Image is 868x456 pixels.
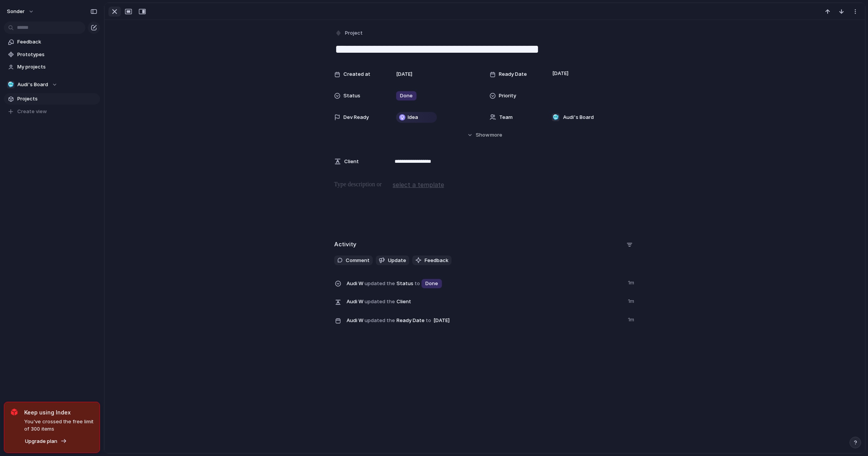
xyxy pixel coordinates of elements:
h2: Activity [334,240,357,249]
span: Done [400,92,413,100]
button: Upgrade plan [23,436,69,447]
span: Done [425,280,438,287]
span: updated the [365,317,395,324]
button: Update [376,256,409,266]
span: Update [388,257,406,264]
span: [DATE] [550,69,571,78]
span: Prototypes [17,51,97,58]
span: to [415,280,420,287]
button: Comment [334,256,373,266]
span: to [426,317,431,324]
span: select a template [393,180,444,189]
span: sonder [7,8,25,15]
button: Create view [4,106,100,117]
span: Show [476,131,490,139]
a: Prototypes [4,49,100,60]
span: [DATE] [396,70,412,78]
span: Audi W [347,298,363,306]
span: updated the [365,280,395,287]
span: 1m [628,314,636,324]
span: Status [343,92,360,100]
button: sonder [3,5,38,18]
span: Created at [343,70,370,78]
span: Create view [17,108,47,115]
span: Status [347,277,623,289]
span: Feedback [425,257,448,264]
span: Team [499,114,513,121]
span: more [490,131,502,139]
button: select a template [392,179,445,190]
span: Audi's Board [563,114,594,121]
span: Audi W [347,280,363,287]
a: My projects [4,61,100,73]
span: Comment [346,257,370,264]
span: 1m [628,296,636,305]
span: Dev Ready [343,114,369,121]
span: You've crossed the free limit of 300 items [24,418,93,433]
span: Project [345,29,363,37]
div: 🥶 [552,114,560,121]
span: [DATE] [432,316,452,325]
span: Audi W [347,317,363,324]
span: Client [347,296,623,307]
span: 1m [628,277,636,287]
span: Projects [17,95,97,103]
span: Client [344,158,359,165]
span: Audi's Board [17,81,48,89]
span: Idea [408,114,418,121]
div: 🥶 [7,81,15,89]
button: Feedback [412,256,451,266]
span: Ready Date [499,70,527,78]
button: Project [333,28,365,39]
a: Feedback [4,36,100,48]
button: Showmore [334,128,636,142]
a: Projects [4,93,100,105]
span: My projects [17,63,97,71]
span: Upgrade plan [25,438,57,445]
span: Ready Date [347,314,623,326]
span: Keep using Index [24,408,93,416]
span: Priority [499,92,516,100]
button: 🥶Audi's Board [4,79,100,90]
span: updated the [365,298,395,306]
span: Feedback [17,38,97,46]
